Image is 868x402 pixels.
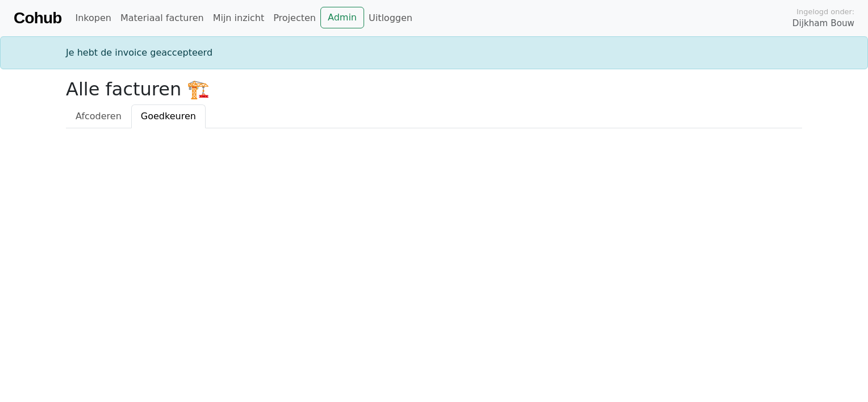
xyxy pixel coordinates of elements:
[131,104,206,128] a: Goedkeuren
[66,104,131,128] a: Afcoderen
[796,6,854,17] span: Ingelogd onder:
[792,17,854,30] span: Dijkham Bouw
[59,46,809,60] div: Je hebt de invoice geaccepteerd
[141,111,196,122] span: Goedkeuren
[208,7,269,30] a: Mijn inzicht
[116,7,208,30] a: Materiaal facturen
[269,7,320,30] a: Projecten
[66,78,802,100] h2: Alle facturen 🏗️
[14,5,61,32] a: Cohub
[364,7,417,30] a: Uitloggen
[70,7,115,30] a: Inkopen
[76,111,122,122] span: Afcoderen
[320,7,364,28] a: Admin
